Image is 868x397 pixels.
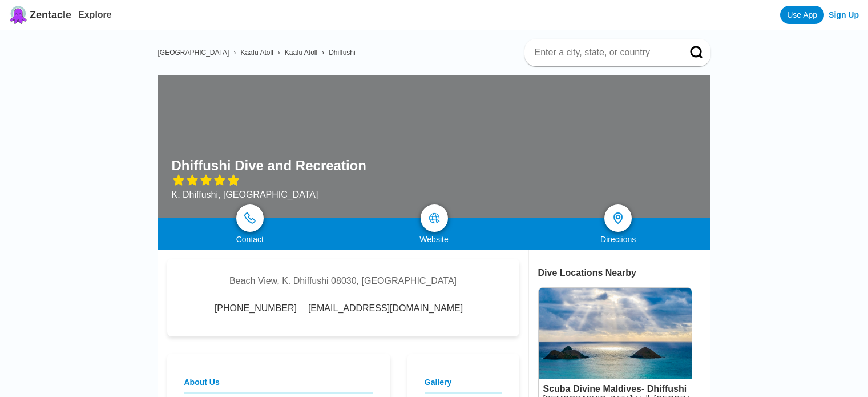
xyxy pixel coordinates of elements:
[308,303,463,314] span: [EMAIL_ADDRESS][DOMAIN_NAME]
[429,212,440,224] img: map
[9,6,71,24] a: Zentacle logoZentacle
[9,6,27,24] img: Zentacle logo
[538,268,710,278] div: Dive Locations Nearby
[285,49,317,57] a: Kaafu Atoll
[425,378,502,394] h2: Gallery
[780,6,824,24] a: Use App
[233,49,236,57] span: ›
[78,10,112,19] a: Explore
[244,212,256,224] img: phone
[278,49,280,57] span: ›
[240,49,273,57] a: Kaafu Atoll
[534,47,674,58] input: Enter a city, state, or country
[322,49,324,57] span: ›
[342,235,526,244] div: Website
[526,235,710,244] div: Directions
[172,158,366,174] h1: Dhiffushi Dive and Recreation
[158,49,229,57] a: [GEOGRAPHIC_DATA]
[172,190,366,200] div: K. Dhiffushi, [GEOGRAPHIC_DATA]
[829,10,859,19] a: Sign Up
[604,204,632,232] a: directions
[158,235,342,244] div: Contact
[30,9,71,21] span: Zentacle
[229,276,457,286] div: Beach View, K. Dhiffushi 08030, [GEOGRAPHIC_DATA]
[611,211,625,225] img: directions
[329,49,355,57] a: Dhiffushi
[184,378,373,394] h2: About Us
[215,303,297,314] span: [PHONE_NUMBER]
